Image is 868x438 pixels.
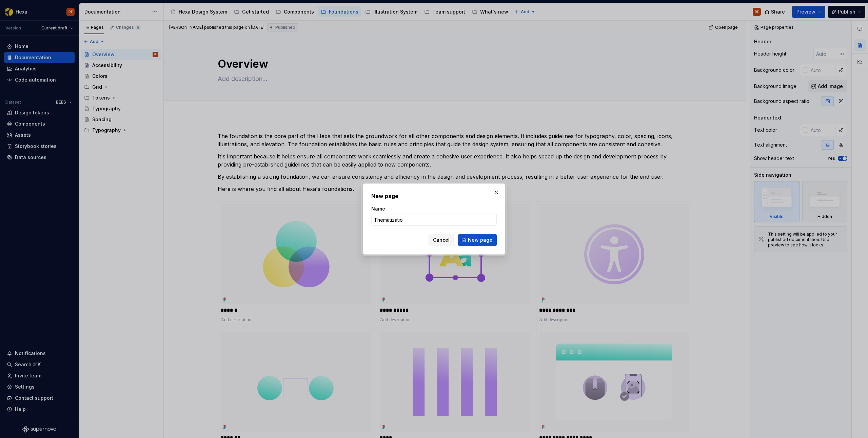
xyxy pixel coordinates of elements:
[468,237,492,243] span: New page
[458,234,497,246] button: New page
[433,237,450,243] span: Cancel
[371,205,385,212] label: Name
[429,234,454,246] button: Cancel
[371,192,497,200] h2: New page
